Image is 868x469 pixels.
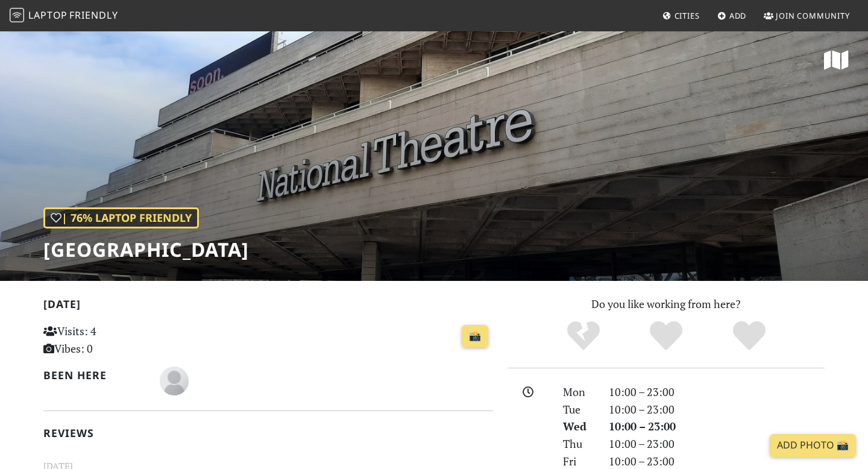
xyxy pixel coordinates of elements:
a: Add Photo 📸 [770,434,856,457]
span: Laptop [28,8,68,22]
a: Cities [658,5,705,27]
div: Mon [556,383,602,401]
div: Definitely! [708,319,791,353]
img: LaptopFriendly [10,8,24,22]
h2: Been here [43,369,145,382]
div: Yes [624,319,708,353]
div: Tue [556,401,602,418]
div: 10:00 – 23:00 [602,383,832,401]
span: Add [729,10,747,21]
a: 📸 [462,325,488,348]
h2: [DATE] [43,298,493,315]
span: Friendly [69,8,118,22]
span: Lydia Cole [160,373,189,387]
p: Do you like working from here? [508,295,825,313]
p: Visits: 4 Vibes: 0 [43,323,184,357]
div: | 76% Laptop Friendly [43,207,199,228]
h1: [GEOGRAPHIC_DATA] [43,238,249,261]
span: Join Community [776,10,850,21]
a: Add [712,5,752,27]
div: Thu [556,435,602,453]
div: 10:00 – 23:00 [602,401,832,418]
h2: Reviews [43,427,493,439]
a: LaptopFriendly LaptopFriendly [10,5,118,27]
a: Join Community [759,5,855,27]
img: blank-535327c66bd565773addf3077783bbfce4b00ec00e9fd257753287c682c7fa38.png [160,367,189,395]
div: Wed [556,418,602,435]
span: Cities [675,10,700,21]
div: 10:00 – 23:00 [602,435,832,453]
div: No [542,319,625,353]
div: 10:00 – 23:00 [602,418,832,435]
